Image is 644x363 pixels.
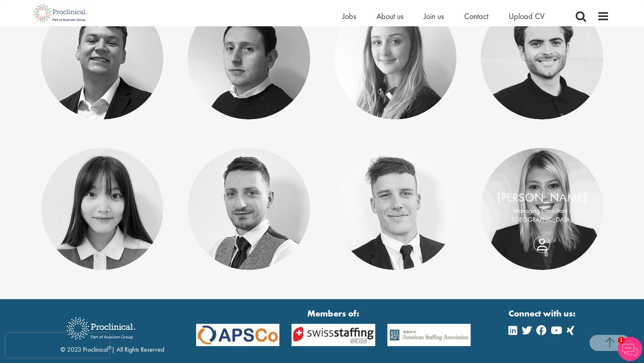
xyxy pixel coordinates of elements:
a: Upload CV [509,11,545,21]
img: APSCo [190,324,286,346]
a: About us [376,11,403,21]
iframe: reCAPTCHA [6,333,109,357]
a: Jobs [342,11,356,21]
div: © 2023 Proclinical | All Rights Reserved [61,311,164,355]
img: Chatbot [618,337,642,361]
img: APSCo [285,324,381,346]
a: Contact [464,11,488,21]
sup: ® [108,344,112,351]
a: [PERSON_NAME] [497,190,587,205]
p: Managing Consultant - [GEOGRAPHIC_DATA] [489,206,595,225]
img: Proclinical Recruitment [61,312,141,345]
span: 1 [618,337,625,344]
strong: Members of: [196,307,471,320]
a: Join us [424,11,444,21]
img: APSCo [381,324,477,346]
strong: Connect with us: [509,307,577,320]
